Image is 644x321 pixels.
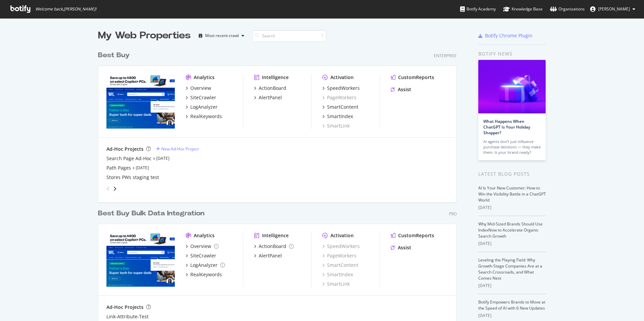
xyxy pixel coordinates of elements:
a: SpeedWorkers [322,85,360,92]
a: Overview [186,243,219,250]
img: What Happens When ChatGPT Is Your Holiday Shopper? [478,60,546,113]
a: Best Buy Bulk Data Integration [98,209,207,218]
a: CustomReports [391,74,434,81]
button: [PERSON_NAME] [585,4,641,14]
div: Organizations [550,6,585,12]
div: RealKeywords [190,271,222,278]
a: Why Mid-Sized Brands Should Use IndexNow to Accelerate Organic Search Growth [478,221,543,239]
a: SiteCrawler [186,94,216,101]
input: Search [252,30,326,42]
a: SmartContent [322,262,358,269]
div: Best Buy [98,50,130,60]
div: Pro [449,211,457,217]
a: What Happens When ChatGPT Is Your Holiday Shopper? [483,118,530,136]
a: PageWorkers [322,252,356,259]
div: angle-right [112,185,117,192]
div: Latest Blog Posts [478,170,546,178]
a: AI Is Your New Customer: How to Win the Visibility Battle in a ChatGPT World [478,185,546,203]
a: Search Page Ad-Hoc [106,155,152,162]
div: [DATE] [478,313,546,319]
div: Overview [190,85,211,92]
a: AlertPanel [254,94,282,101]
div: RealKeywords [190,113,222,120]
div: Overview [190,243,211,250]
div: angle-left [104,183,112,194]
div: Intelligence [262,232,289,239]
div: Botify Chrome Plugin [485,32,533,39]
a: Stores PWs staging test [106,174,159,181]
div: SiteCrawler [190,94,216,101]
div: AI agents don’t just influence purchase decisions — they make them. Is your brand ready? [483,139,541,155]
div: Assist [398,86,411,93]
div: Ad-Hoc Projects [106,146,143,152]
a: Leveling the Playing Field: Why Growth-Stage Companies Are at a Search Crossroads, and What Comes... [478,257,542,281]
div: AlertPanel [259,94,282,101]
img: bestbuy.com [106,74,175,129]
div: ActionBoard [259,85,286,92]
div: My Web Properties [98,29,191,42]
a: ActionBoard [254,85,286,92]
div: [DATE] [478,241,546,247]
a: SiteCrawler [186,252,216,259]
button: Most recent crawl [196,30,247,41]
a: AlertPanel [254,252,282,259]
div: ActionBoard [259,243,286,250]
a: RealKeywords [186,271,222,278]
a: SmartIndex [322,271,353,278]
a: Best Buy [98,50,132,60]
div: New Ad-Hoc Project [161,146,199,152]
div: Knowledge Base [503,6,543,12]
a: Assist [391,244,411,251]
div: [DATE] [478,283,546,289]
a: SmartIndex [322,113,353,120]
a: Assist [391,86,411,93]
a: LogAnalyzer [186,262,225,269]
span: Welcome back, [PERSON_NAME] ! [35,6,96,12]
div: Botify Academy [460,6,496,12]
div: Most recent crawl [205,34,239,38]
div: SmartIndex [327,113,353,120]
a: Overview [186,85,211,92]
div: Intelligence [262,74,289,81]
a: SmartLink [322,281,350,287]
a: SmartLink [322,122,350,129]
div: [DATE] [478,205,546,211]
a: LogAnalyzer [186,104,218,110]
div: Assist [398,244,411,251]
img: www.bestbuysecondary.com [106,232,175,287]
div: Activation [330,74,354,81]
div: Activation [330,232,354,239]
a: SmartContent [322,104,358,110]
a: [DATE] [156,155,169,161]
div: LogAnalyzer [190,262,218,269]
a: PageWorkers [322,94,356,101]
a: [DATE] [136,165,149,171]
a: RealKeywords [186,113,222,120]
a: ActionBoard [254,243,294,250]
a: Link-Attribute-Test [106,313,149,320]
a: Botify Empowers Brands to Move at the Speed of AI with 6 New Updates [478,299,545,311]
a: Path Pages [106,165,131,171]
div: Best Buy Bulk Data Integration [98,209,204,218]
div: Analytics [194,74,215,81]
a: Botify Chrome Plugin [478,32,533,39]
div: AlertPanel [259,252,282,259]
a: SpeedWorkers [322,243,360,250]
a: New Ad-Hoc Project [156,146,199,152]
div: SmartContent [327,104,358,110]
div: CustomReports [398,232,434,239]
span: Courtney Beyer [598,6,630,12]
div: Analytics [194,232,215,239]
div: Ad-Hoc Projects [106,304,143,311]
